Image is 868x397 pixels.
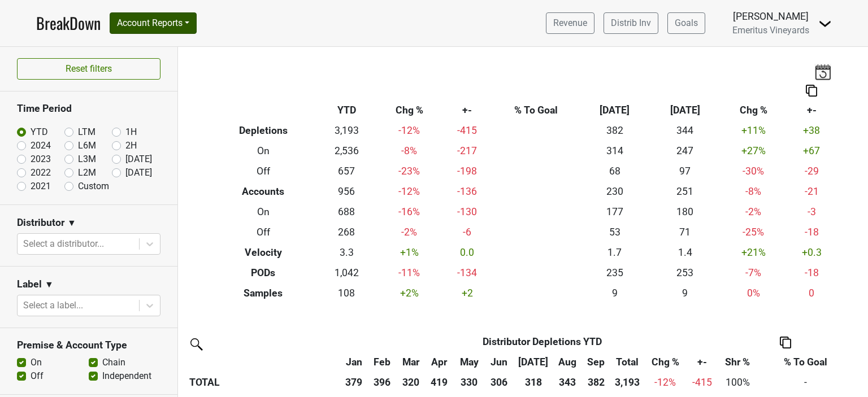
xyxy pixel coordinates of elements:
td: -6 [442,222,493,242]
th: % To Goal [492,101,579,121]
td: +27 % [721,141,787,162]
td: +38 [787,121,837,141]
th: [DATE] [650,101,721,121]
span: -415 [692,377,712,388]
td: 253 [650,263,721,283]
th: Aug: activate to sort column ascending [553,352,583,372]
th: Jul: activate to sort column ascending [514,352,552,372]
td: +2 % [376,283,442,303]
h3: Premise & Account Type [17,339,160,351]
img: last_updated_date [814,64,831,80]
td: 0 [787,283,837,303]
th: Velocity [210,242,317,263]
th: 306 [484,372,514,392]
td: 100% [717,372,758,392]
label: L6M [78,139,96,152]
span: ▼ [67,216,76,230]
td: 97 [650,162,721,182]
th: Chg % [721,101,787,121]
h3: Distributor [17,217,64,229]
td: +67 [787,141,837,162]
td: 1,042 [317,263,376,283]
td: +21 % [721,242,787,263]
th: 343 [553,372,583,392]
td: 251 [650,182,721,202]
th: Distributor Depletions YTD [367,331,717,352]
th: +-: activate to sort column ascending [687,352,717,372]
td: -8 % [376,141,442,162]
td: +0.3 [787,242,837,263]
td: - [758,372,853,392]
th: On [210,141,317,162]
img: Dropdown Menu [818,17,832,30]
div: [PERSON_NAME] [732,9,809,24]
label: Chain [102,356,125,369]
label: 2022 [31,166,51,180]
th: Mar: activate to sort column ascending [397,352,424,372]
td: -18 [787,222,837,242]
td: 9 [579,283,650,303]
td: -18 [787,263,837,283]
td: 956 [317,182,376,202]
td: -130 [442,202,493,223]
label: 1H [125,125,137,139]
label: Independent [102,369,151,383]
td: 180 [650,202,721,223]
td: -217 [442,141,493,162]
td: 1.4 [650,242,721,263]
span: -12% [654,377,676,388]
td: +2 [442,283,493,303]
td: 0 % [721,283,787,303]
td: -23 % [376,162,442,182]
img: Copy to clipboard [780,337,791,348]
th: 379 [341,372,367,392]
td: -11 % [376,263,442,283]
a: Distrib Inv [604,12,658,34]
label: On [31,356,42,369]
td: 1.7 [579,242,650,263]
button: Reset filters [17,58,160,80]
td: 108 [317,283,376,303]
td: 3,193 [317,121,376,141]
td: 68 [579,162,650,182]
td: -134 [442,263,493,283]
th: PODs [210,263,317,283]
td: +11 % [721,121,787,141]
th: Total: activate to sort column ascending [610,352,644,372]
h3: Label [17,278,42,290]
td: -21 [787,182,837,202]
img: filter [186,334,205,352]
th: Chg %: activate to sort column ascending [644,352,687,372]
th: +- [787,101,837,121]
th: Jun: activate to sort column ascending [484,352,514,372]
th: +- [442,101,493,121]
td: 235 [579,263,650,283]
td: 688 [317,202,376,223]
td: 3.3 [317,242,376,263]
td: -198 [442,162,493,182]
td: -8 % [721,182,787,202]
label: 2024 [31,139,51,152]
td: -7 % [721,263,787,283]
label: YTD [31,125,48,139]
th: YTD [317,101,376,121]
th: Samples [210,283,317,303]
td: -25 % [721,222,787,242]
label: 2H [125,139,137,152]
th: 3,193 [610,372,644,392]
td: -30 % [721,162,787,182]
td: 247 [650,141,721,162]
a: Goals [667,12,705,34]
td: 177 [579,202,650,223]
th: 320 [397,372,424,392]
td: -2 % [376,222,442,242]
th: On [210,202,317,223]
th: 396 [367,372,397,392]
th: Apr: activate to sort column ascending [424,352,454,372]
td: -16 % [376,202,442,223]
label: L3M [78,152,96,166]
img: Copy to clipboard [806,85,817,97]
td: 2,536 [317,141,376,162]
label: Custom [78,180,109,193]
td: -136 [442,182,493,202]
